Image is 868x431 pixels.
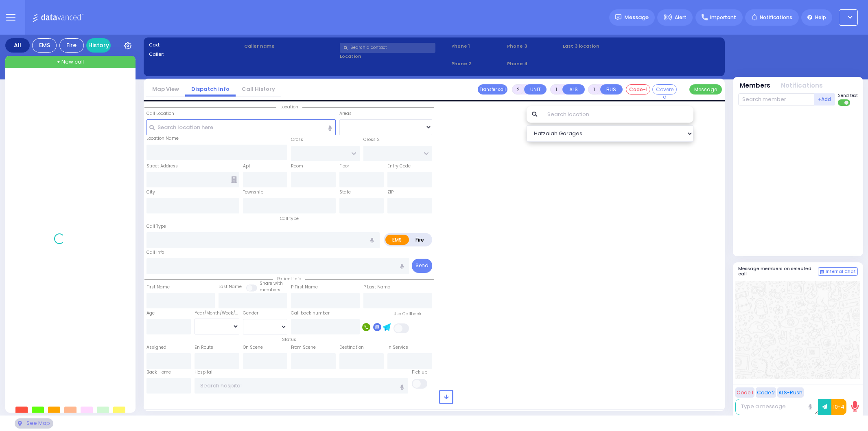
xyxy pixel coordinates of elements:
label: Floor [339,163,349,169]
label: Last 3 location [563,43,641,50]
div: Fire [59,38,84,53]
input: Search member [738,93,814,106]
button: UNIT [524,84,547,95]
span: Message [624,13,649,22]
label: Call Type [146,223,166,230]
span: Patient info [273,276,305,282]
button: Code 2 [756,387,776,398]
label: EMS [385,235,409,245]
label: Room [291,163,303,169]
label: Areas [339,110,352,117]
button: ALS [562,84,585,95]
span: + New call [57,58,84,66]
div: All [5,38,30,53]
label: Turn off text [838,99,851,107]
label: Fire [409,235,431,245]
input: Search location [542,106,693,123]
button: Code-1 [626,84,650,95]
label: Cross 1 [291,136,306,143]
h5: Message members on selected call [738,266,818,277]
a: Dispatch info [185,85,236,93]
button: Send [412,259,432,273]
label: Cad: [149,42,242,48]
span: Important [710,14,736,21]
label: First Name [146,284,170,290]
label: Cross 2 [363,136,380,143]
label: Gender [243,310,258,317]
label: State [339,189,351,196]
label: From Scene [291,344,316,351]
label: P Last Name [363,284,390,290]
label: Back Home [146,369,171,376]
label: Hospital [195,369,212,376]
span: Phone 3 [507,43,560,50]
a: Call History [236,85,281,93]
span: Help [815,14,826,21]
label: Entry Code [387,163,411,169]
button: BUS [600,84,623,95]
div: EMS [32,38,57,53]
label: Assigned [146,344,166,351]
label: Street Address [146,163,178,169]
span: Other building occupants [231,176,237,183]
label: Location [340,53,448,60]
label: City [146,189,155,196]
button: 10-4 [831,399,846,415]
label: En Route [195,344,213,351]
label: Caller: [149,51,242,58]
span: Location [276,104,302,110]
input: Search location here [146,119,336,135]
label: Call Location [146,110,174,117]
label: Destination [339,344,364,351]
label: In Service [387,344,408,351]
input: Search a contact [340,43,435,53]
div: Year/Month/Week/Day [195,310,239,317]
span: Alert [675,14,687,21]
label: Call back number [291,310,330,317]
span: Notifications [760,14,792,21]
label: Last Name [219,284,242,290]
img: comment-alt.png [820,270,824,274]
label: Pick up [412,369,427,376]
img: Logo [32,12,86,22]
button: Covered [652,84,677,95]
label: ZIP [387,189,394,196]
button: Internal Chat [818,267,858,276]
button: Message [689,84,722,95]
span: Phone 2 [451,60,504,67]
button: Members [740,81,770,90]
button: Code 1 [735,387,754,398]
small: Share with [260,280,283,286]
button: Notifications [781,81,823,90]
span: Call type [276,215,303,222]
label: P First Name [291,284,318,290]
button: Transfer call [478,84,507,95]
label: Location Name [146,135,179,142]
span: Status [278,336,300,343]
label: Call Info [146,249,164,256]
label: Age [146,310,155,317]
a: Map View [146,85,185,93]
input: Search hospital [195,378,408,394]
button: +Add [814,93,835,106]
label: Apt [243,163,250,169]
span: Send text [838,92,858,99]
span: Phone 1 [451,43,504,50]
span: members [260,287,280,293]
label: Use Callback [394,311,422,317]
label: On Scene [243,344,263,351]
button: ALS-Rush [777,387,804,398]
span: Phone 4 [507,60,560,67]
label: Township [243,189,263,196]
img: message.svg [615,14,621,20]
a: History [86,38,111,53]
label: Caller name [244,43,337,50]
span: Internal Chat [826,269,856,275]
div: See map [15,418,53,429]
